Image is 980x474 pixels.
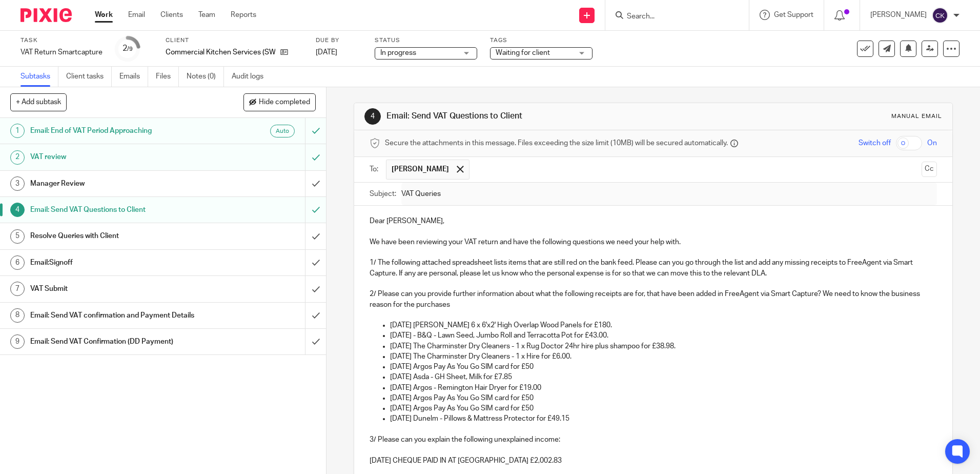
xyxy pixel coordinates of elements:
p: [DATE] Asda - GH Sheet, Milk for £7.85 [390,372,936,382]
label: Status [375,36,477,45]
div: 1 [10,124,25,138]
p: [DATE] Argos Pay As You Go SIM card for £50 [390,362,936,372]
a: Work [95,10,113,20]
a: Audit logs [232,67,271,87]
a: Clients [160,10,183,20]
div: 2 [10,150,25,165]
p: [DATE] Dunelm - Pillows & Mattress Protector for £49.15 [390,413,936,424]
h1: Email: Send VAT Questions to Client [30,202,207,218]
input: Search [626,12,718,22]
p: 1/ The following attached spreadsheet lists items that are still red on the bank feed. Please can... [370,258,936,279]
label: Client [166,36,303,45]
p: [PERSON_NAME] [870,10,927,20]
button: Cc [922,162,937,177]
a: Emails [119,67,148,87]
p: [DATE] - B&Q - Lawn Seed, Jumbo Roll and Terracotta Pot for £43.00. [390,330,936,341]
h1: VAT review [30,149,207,165]
small: /9 [127,46,133,52]
span: In progress [380,49,416,56]
h1: Email:Signoff [30,255,207,270]
a: Notes (0) [187,67,224,87]
label: To: [370,164,381,174]
p: [DATE] Argos Pay As You Go SIM card for £50 [390,403,936,413]
div: 2 [122,43,133,54]
span: Switch off [859,138,891,148]
a: Client tasks [66,67,112,87]
span: Secure the attachments in this message. Files exceeding the size limit (10MB) will be secured aut... [385,138,728,148]
span: [PERSON_NAME] [392,164,449,174]
div: 6 [10,255,25,270]
span: On [927,138,937,148]
label: Subject: [370,189,396,199]
p: We have been reviewing your VAT return and have the following questions we need your help with. [370,237,936,247]
span: Hide completed [259,98,310,107]
div: Auto [270,125,295,137]
a: Email [128,10,145,20]
button: Hide completed [243,93,316,111]
h1: Manager Review [30,176,207,191]
div: 4 [10,203,25,217]
h1: Email: End of VAT Period Approaching [30,123,207,139]
label: Tags [490,36,593,45]
h1: Email: Send VAT confirmation and Payment Details [30,308,207,323]
div: 5 [10,229,25,244]
div: VAT Return Smartcapture [21,47,103,57]
img: svg%3E [932,7,948,24]
div: 7 [10,282,25,296]
p: [DATE] Argos - Remington Hair Dryer for £19.00 [390,383,936,393]
h1: Resolve Queries with Client [30,228,207,244]
p: Dear [PERSON_NAME], [370,216,936,226]
img: Pixie [21,8,72,22]
p: [DATE] Argos Pay As You Go SIM card for £50 [390,393,936,403]
p: [DATE] The Charminster Dry Cleaners - 1 x Hire for £6.00. [390,351,936,362]
a: Reports [231,10,256,20]
h1: Email: Send VAT Questions to Client [386,111,675,122]
p: [DATE] CHEQUE PAID IN AT [GEOGRAPHIC_DATA] £2,002.83 [370,456,936,466]
button: + Add subtask [10,93,67,111]
div: 9 [10,334,25,349]
div: 8 [10,308,25,323]
p: [DATE] [PERSON_NAME] 6 x 6'x2' High Overlap Wood Panels for £180. [390,320,936,330]
p: [DATE] The Charminster Dry Cleaners - 1 x Rug Doctor 24hr hire plus shampoo for £38.98. [390,341,936,351]
div: Manual email [891,112,942,121]
p: Commercial Kitchen Services (SW) Ltd [166,47,275,57]
span: Waiting for client [496,49,550,56]
p: 2/ Please can you provide further information about what the following receipts are for, that hav... [370,289,936,310]
h1: Email: Send VAT Confirmation (DD Payment) [30,334,207,349]
div: 3 [10,176,25,191]
span: Get Support [774,11,813,18]
a: Subtasks [21,67,58,87]
span: [DATE] [316,49,337,56]
a: Files [156,67,179,87]
label: Task [21,36,103,45]
a: Team [198,10,215,20]
label: Due by [316,36,362,45]
div: 4 [364,108,381,125]
p: 3/ Please can you explain the following unexplained income: [370,434,936,445]
h1: VAT Submit [30,281,207,297]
